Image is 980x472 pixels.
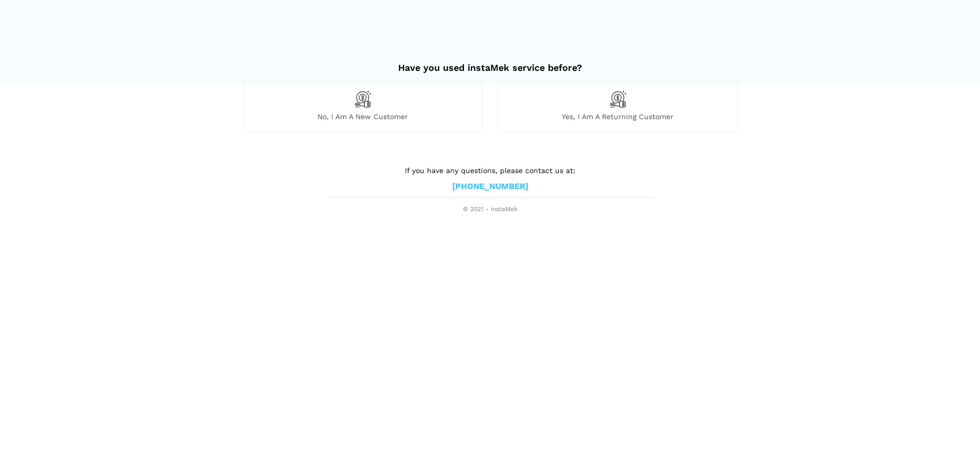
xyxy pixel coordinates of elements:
h2: Have you used instaMek service before? [243,52,738,73]
p: If you have any questions, please contact us at: [328,165,652,176]
span: Yes, I am a returning customer [498,112,737,121]
a: [PHONE_NUMBER] [452,181,528,192]
span: No, I am a new customer [243,112,482,121]
span: © 2021 - instaMek [328,205,652,214]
